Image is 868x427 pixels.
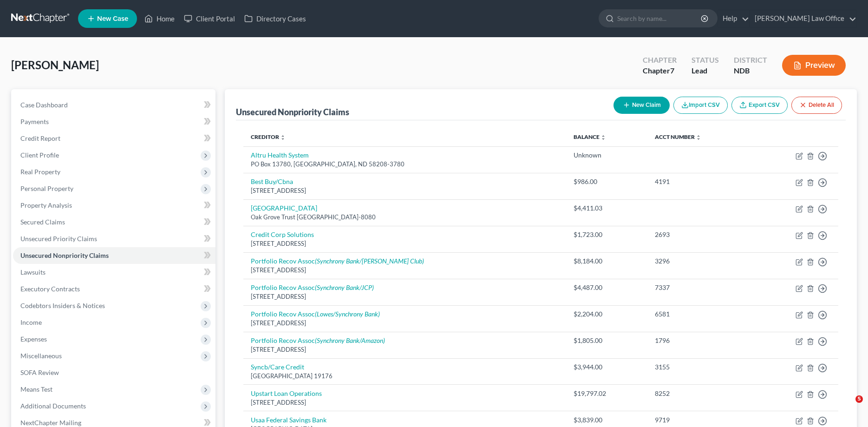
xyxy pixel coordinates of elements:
a: Portfolio Recov Assoc(Synchrony Bank/[PERSON_NAME] Club) [251,257,424,265]
button: Import CSV [673,97,728,114]
div: Status [692,55,719,66]
a: Lawsuits [13,264,215,281]
span: Payments [20,118,49,125]
div: $8,184.00 [574,256,640,266]
a: Export CSV [731,97,788,114]
a: [GEOGRAPHIC_DATA] [251,204,317,212]
i: (Synchrony Bank/[PERSON_NAME] Club) [315,257,424,265]
span: Lawsuits [20,268,46,276]
i: unfold_more [280,135,286,140]
span: 7 [670,66,674,75]
i: unfold_more [600,135,606,140]
div: $3,944.00 [574,362,640,372]
div: Unknown [574,151,640,160]
div: District [734,55,767,66]
div: Chapter [643,55,677,66]
div: [STREET_ADDRESS] [251,292,558,301]
a: Upstart Loan Operations [251,389,322,397]
a: Property Analysis [13,197,215,214]
div: 3155 [655,362,745,372]
div: 8252 [655,389,745,398]
div: Oak Grove Trust [GEOGRAPHIC_DATA]-8080 [251,213,558,222]
div: 3296 [655,256,745,266]
div: Unsecured Nonpriority Claims [236,106,349,118]
div: [GEOGRAPHIC_DATA] 19176 [251,372,558,381]
div: Lead [692,66,719,76]
span: Case Dashboard [20,101,68,109]
div: [STREET_ADDRESS] [251,345,558,354]
span: Property Analysis [20,201,72,209]
div: [STREET_ADDRESS] [251,398,558,407]
span: Real Property [20,168,60,176]
a: Credit Corp Solutions [251,230,314,238]
i: unfold_more [696,135,701,140]
span: Unsecured Priority Claims [20,235,97,243]
input: Search by name... [617,10,702,27]
div: [STREET_ADDRESS] [251,319,558,328]
span: Additional Documents [20,402,86,410]
span: 5 [855,395,863,403]
span: NextChapter Mailing [20,419,81,427]
a: Best Buy/Cbna [251,177,293,185]
a: Unsecured Nonpriority Claims [13,247,215,264]
span: Income [20,318,42,326]
div: $1,805.00 [574,336,640,345]
div: $4,411.03 [574,204,640,213]
button: Preview [782,55,846,76]
div: [STREET_ADDRESS] [251,186,558,195]
span: Client Profile [20,151,59,159]
span: [PERSON_NAME] [11,58,99,72]
div: $1,723.00 [574,230,640,239]
div: $2,204.00 [574,309,640,319]
a: Help [718,10,749,27]
div: 1796 [655,336,745,345]
a: Altru Health System [251,151,309,159]
span: Credit Report [20,134,60,142]
span: Miscellaneous [20,352,62,360]
span: SOFA Review [20,368,59,376]
span: Personal Property [20,184,73,192]
div: $986.00 [574,177,640,186]
i: (Synchrony Bank/JCP) [315,283,374,291]
a: Directory Cases [240,10,311,27]
div: [STREET_ADDRESS] [251,239,558,248]
a: Executory Contracts [13,281,215,297]
div: 7337 [655,283,745,292]
span: Expenses [20,335,47,343]
span: Unsecured Nonpriority Claims [20,251,109,259]
button: Delete All [791,97,842,114]
i: (Lowes/Synchrony Bank) [315,310,380,318]
a: Usaa Federal Savings Bank [251,416,326,424]
div: Chapter [643,66,677,76]
div: $3,839.00 [574,415,640,425]
span: Codebtors Insiders & Notices [20,302,105,309]
div: NDB [734,66,767,76]
div: 4191 [655,177,745,186]
iframe: Intercom live chat [836,395,859,418]
div: PO Box 13780, [GEOGRAPHIC_DATA], ND 58208-3780 [251,160,558,169]
a: [PERSON_NAME] Law Office [750,10,856,27]
a: Syncb/Care Credit [251,363,304,371]
div: 9719 [655,415,745,425]
a: Portfolio Recov Assoc(Lowes/Synchrony Bank) [251,310,380,318]
span: New Case [97,15,128,22]
a: Creditor unfold_more [251,133,286,140]
a: Case Dashboard [13,97,215,113]
div: $19,797.02 [574,389,640,398]
a: Acct Number unfold_more [655,133,701,140]
span: Means Test [20,385,52,393]
a: Portfolio Recov Assoc(Synchrony Bank/Amazon) [251,336,385,344]
a: Secured Claims [13,214,215,230]
a: Portfolio Recov Assoc(Synchrony Bank/JCP) [251,283,374,291]
i: (Synchrony Bank/Amazon) [315,336,385,344]
div: 2693 [655,230,745,239]
span: Secured Claims [20,218,65,226]
a: Balance unfold_more [574,133,606,140]
a: Unsecured Priority Claims [13,230,215,247]
a: Client Portal [179,10,240,27]
div: $4,487.00 [574,283,640,292]
span: Executory Contracts [20,285,80,293]
a: SOFA Review [13,364,215,381]
a: Payments [13,113,215,130]
button: New Claim [613,97,670,114]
